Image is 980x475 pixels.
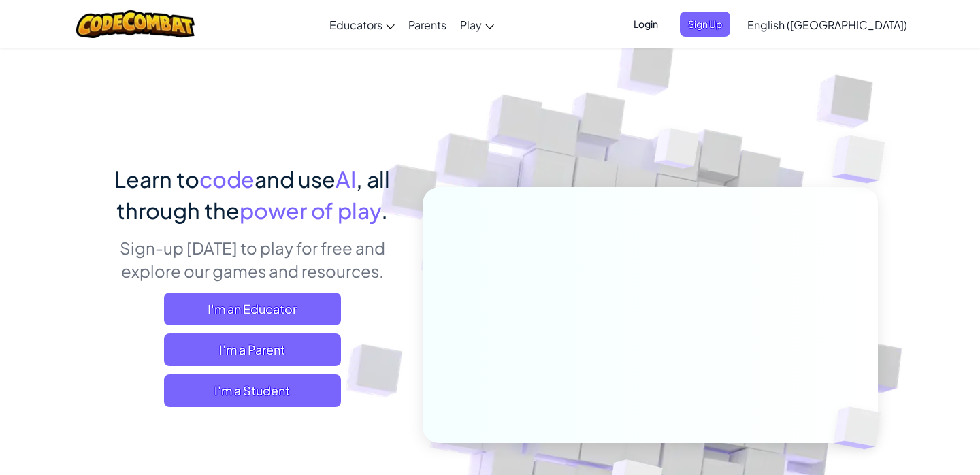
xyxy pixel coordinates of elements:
a: I'm a Parent [164,333,341,366]
span: Learn to [114,165,199,193]
img: Overlap cubes [629,101,727,203]
a: Parents [402,6,453,43]
a: English ([GEOGRAPHIC_DATA]) [740,6,914,43]
p: Sign-up [DATE] to play for free and explore our games and resources. [102,236,402,282]
span: code [199,165,255,193]
span: . [381,197,388,224]
button: Login [625,12,666,37]
button: I'm a Student [164,374,341,407]
img: CodeCombat logo [76,10,195,38]
span: Play [460,18,482,32]
span: Educators [329,18,382,32]
button: Sign Up [680,12,730,37]
span: and use [255,165,336,193]
span: power of play [240,197,381,224]
img: Overlap cubes [805,102,923,217]
a: Play [453,6,501,43]
span: English ([GEOGRAPHIC_DATA]) [747,18,907,32]
span: AI [336,165,356,193]
a: I'm an Educator [164,293,341,325]
a: Educators [323,6,402,43]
